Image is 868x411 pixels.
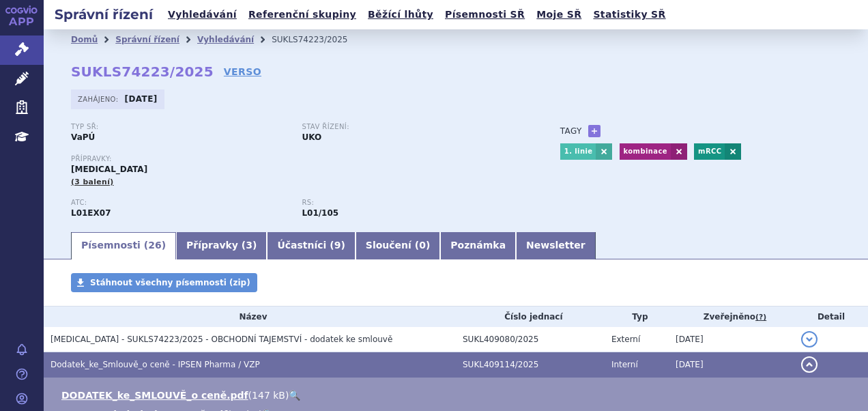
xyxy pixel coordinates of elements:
h3: Tagy [560,123,582,139]
p: RS: [302,199,519,207]
strong: VaPÚ [71,132,95,142]
li: SUKLS74223/2025 [272,29,365,50]
th: Typ [605,307,669,327]
a: 1. linie [560,143,596,160]
p: ATC: [71,199,288,207]
td: SUKL409080/2025 [456,327,605,352]
td: [DATE] [669,352,794,378]
span: 3 [246,240,252,251]
p: Stav řízení: [302,123,519,131]
a: Správní řízení [115,35,179,44]
a: Vyhledávání [164,5,241,24]
h2: Správní řízení [44,5,164,24]
a: VERSO [224,65,261,79]
span: 26 [148,240,161,251]
a: Běžící lhůty [364,5,437,24]
a: + [588,125,601,137]
a: Vyhledávání [197,35,254,44]
a: mRCC [694,143,725,160]
a: Stáhnout všechny písemnosti (zip) [71,273,257,292]
strong: KABOZANTINIB [71,208,111,218]
a: kombinace [620,143,671,160]
strong: SUKLS74223/2025 [71,63,214,80]
li: ( ) [61,388,854,402]
span: Zahájeno: [78,94,121,104]
span: 0 [419,240,426,251]
span: (3 balení) [71,178,114,186]
td: SUKL409114/2025 [456,352,605,378]
button: detail [801,356,818,373]
span: Dodatek_ke_Smlouvě_o ceně - IPSEN Pharma / VZP [50,360,260,369]
th: Název [44,307,456,327]
a: Přípravky (3) [176,232,267,259]
th: Číslo jednací [456,307,605,327]
strong: UKO [302,132,321,142]
a: Referenční skupiny [244,5,360,24]
a: Newsletter [516,232,596,259]
span: Externí [611,335,640,344]
a: Písemnosti (26) [71,232,176,259]
span: CABOMETYX - SUKLS74223/2025 - OBCHODNÍ TAJEMSTVÍ - dodatek ke smlouvě [50,335,392,344]
p: Přípravky: [71,155,533,163]
a: Písemnosti SŘ [441,5,529,24]
a: Domů [71,35,98,44]
td: [DATE] [669,327,794,352]
strong: [DATE] [125,94,158,104]
a: Statistiky SŘ [589,5,669,24]
a: Sloučení (0) [356,232,440,259]
span: [MEDICAL_DATA] [71,165,147,174]
a: DODATEK_ke_SMLOUVĚ_o ceně.pdf [61,390,248,401]
a: Moje SŘ [532,5,585,24]
th: Detail [794,307,868,327]
abbr: (?) [755,313,766,322]
span: Interní [611,360,638,369]
span: 147 kB [252,390,285,401]
th: Zveřejněno [669,307,794,327]
span: 9 [334,240,341,251]
a: 🔍 [289,390,300,401]
span: Stáhnout všechny písemnosti (zip) [90,278,250,287]
p: Typ SŘ: [71,123,288,131]
button: detail [801,331,818,348]
a: Poznámka [440,232,516,259]
strong: Cabozantinib [302,208,338,218]
a: Účastníci (9) [267,232,355,259]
